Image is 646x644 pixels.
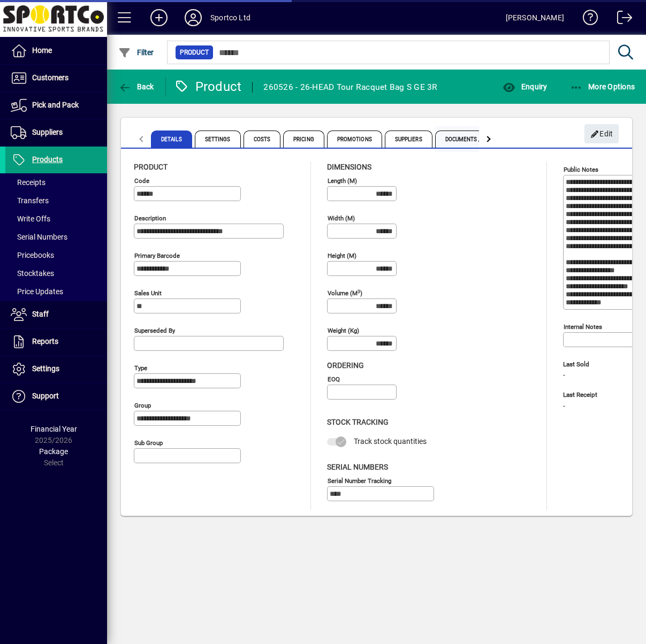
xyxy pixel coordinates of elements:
span: Dimensions [327,163,371,171]
mat-label: Primary barcode [134,252,180,259]
span: Package [39,447,68,456]
span: Customers [32,73,69,82]
span: Documents / Images [435,131,512,148]
span: Costs [244,131,281,148]
button: Back [116,77,157,96]
a: Customers [5,65,107,91]
app-page-header-button: Back [107,77,166,96]
span: Pricing [283,131,324,148]
span: More Options [570,82,635,91]
span: Suppliers [385,131,432,148]
div: Sportco Ltd [210,9,250,26]
span: Stocktakes [11,269,54,278]
span: Receipts [11,178,45,187]
span: Write Offs [11,214,50,223]
mat-label: Superseded by [134,327,175,334]
span: Promotions [327,131,382,148]
span: Support [32,392,59,400]
a: Price Updates [5,282,107,301]
span: Stock Tracking [327,418,389,426]
button: More Options [567,77,638,96]
mat-label: Length (m) [328,177,357,185]
mat-label: Volume (m ) [328,289,362,297]
span: Filter [118,48,154,57]
span: Serial Numbers [327,463,388,471]
a: Receipts [5,173,107,191]
span: Products [32,155,63,164]
div: [PERSON_NAME] [506,9,564,26]
span: Track stock quantities [354,437,427,446]
mat-label: Code [134,177,149,185]
mat-label: Group [134,402,151,409]
button: Edit [584,124,619,143]
span: Settings [32,364,59,373]
span: Serial Numbers [11,233,67,241]
span: Reports [32,337,58,346]
mat-label: Serial Number tracking [328,477,391,484]
mat-label: Public Notes [564,166,598,173]
a: Suppliers [5,119,107,146]
a: Write Offs [5,210,107,228]
button: Profile [176,8,210,27]
span: Ordering [327,361,364,370]
mat-label: Type [134,364,147,372]
a: Support [5,383,107,410]
span: Enquiry [503,82,547,91]
span: - [563,402,565,411]
mat-label: Height (m) [328,252,356,259]
mat-label: Internal Notes [564,323,602,331]
mat-label: Width (m) [328,214,355,222]
mat-label: EOQ [328,375,340,383]
a: Settings [5,356,107,382]
div: Product [174,78,242,95]
span: Details [151,131,192,148]
mat-label: Weight (Kg) [328,327,359,334]
span: Pricebooks [11,251,54,259]
a: Staff [5,301,107,328]
span: Product [134,163,168,171]
div: 260526 - 26-HEAD Tour Racquet Bag S GE 3R [263,79,437,96]
mat-label: Sub group [134,439,163,447]
span: Edit [590,125,613,143]
span: Back [118,82,154,91]
a: Reports [5,328,107,355]
button: Filter [116,43,157,62]
mat-label: Sales unit [134,289,162,297]
span: Product [180,47,209,58]
a: Home [5,37,107,64]
a: Knowledge Base [575,2,598,37]
span: Staff [32,310,49,318]
a: Transfers [5,191,107,210]
a: Serial Numbers [5,228,107,246]
span: Transfers [11,196,49,205]
a: Stocktakes [5,264,107,282]
span: Home [32,46,52,55]
span: Price Updates [11,287,63,296]
span: Settings [195,131,241,148]
a: Logout [609,2,633,37]
span: Suppliers [32,128,63,136]
mat-label: Description [134,214,166,222]
span: Pick and Pack [32,101,79,109]
a: Pick and Pack [5,92,107,119]
button: Add [142,8,176,27]
span: Financial Year [31,425,77,433]
sup: 3 [358,288,360,294]
a: Pricebooks [5,246,107,264]
button: Enquiry [500,77,550,96]
span: - [563,371,565,380]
